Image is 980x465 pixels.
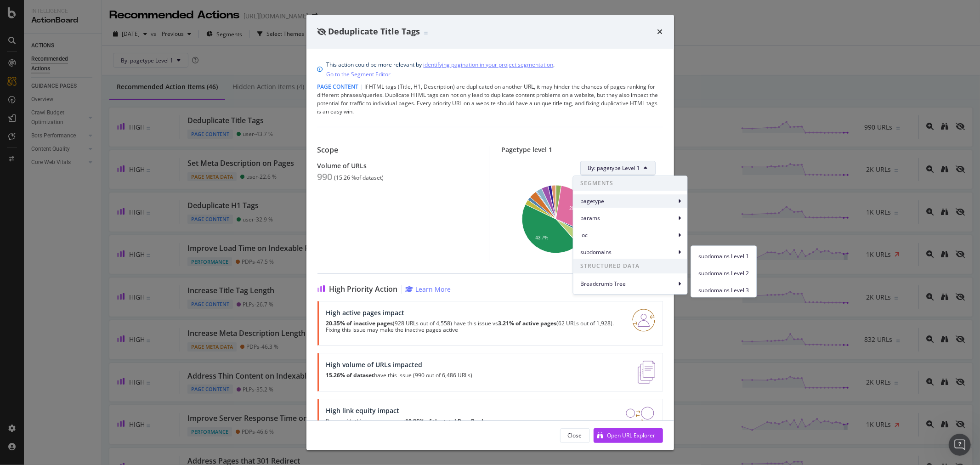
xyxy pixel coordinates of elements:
span: subdomains [581,248,676,256]
div: Open URL Explorer [607,431,656,439]
strong: 15.26% of dataset [326,371,374,379]
a: identifying pagination in your project segmentation [424,60,554,69]
img: RO06QsNG.png [632,309,655,332]
span: High Priority Action [329,285,398,294]
span: By: pagetype Level 1 [588,164,640,172]
span: | [360,83,363,91]
span: STRUCTURED DATA [573,259,687,273]
button: By: pagetype Level 1 [580,161,656,176]
div: Scope [317,146,479,154]
div: Domain Overview [37,54,82,60]
img: website_grey.svg [15,24,22,31]
div: High volume of URLs impacted [326,361,473,369]
div: Pagetype level 1 [501,146,663,153]
div: ( 15.26 % of dataset ) [334,175,384,181]
div: v 4.0.25 [26,15,45,22]
img: tab_domain_overview_orange.svg [27,53,34,61]
strong: 3.21% of active pages [498,319,557,327]
div: times [657,26,663,38]
iframe: Intercom live chat [949,434,971,456]
a: Go to the Segment Editor [327,69,391,79]
img: DDxVyA23.png [626,407,655,430]
div: High active pages impact [326,309,621,317]
strong: 20.35% of inactive pages [326,319,393,327]
text: 28.9% [569,205,582,210]
div: This action could be more relevant by . [327,60,555,79]
div: eye-slash [317,28,327,35]
div: Keywords by Traffic [103,54,152,60]
img: logo_orange.svg [15,15,22,22]
span: Page Content [317,83,359,91]
span: Breadcrumb Tree [581,280,676,288]
span: loc [581,231,676,239]
span: params [581,214,676,222]
p: Pages with this issue represent [326,418,485,425]
img: Equal [424,32,428,34]
p: have this issue (990 out of 6,486 URLs) [326,372,473,379]
svg: A chart. [509,183,651,255]
strong: 10.85% of the total PageRank [406,417,485,425]
button: Close [560,428,590,443]
div: Close [568,431,582,439]
div: Domain: [DOMAIN_NAME] [24,24,101,31]
div: Learn More [416,285,451,294]
img: tab_keywords_by_traffic_grey.svg [93,53,100,61]
text: 43.7% [535,235,548,240]
span: subdomains Level 2 [698,269,749,278]
p: (928 URLs out of 4,558) have this issue vs (62 URLs out of 1,928). Fixing this issue may make the... [326,320,621,333]
img: e5DMFwAAAABJRU5ErkJggg== [638,361,655,384]
div: High link equity impact [326,407,485,414]
button: Open URL Explorer [594,428,663,443]
div: If HTML tags (Title, H1, Description) are duplicated on another URL, it may hinder the chances of... [317,83,663,116]
span: pagetype [581,197,676,205]
span: SEGMENTS [573,176,687,191]
div: 990 [317,171,333,182]
span: subdomains Level 1 [698,252,749,261]
div: info banner [317,60,663,79]
a: Learn More [406,285,451,294]
span: Deduplicate Title Tags [329,26,420,37]
div: Volume of URLs [317,162,479,170]
span: subdomains Level 3 [698,286,749,295]
div: modal [306,15,674,450]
